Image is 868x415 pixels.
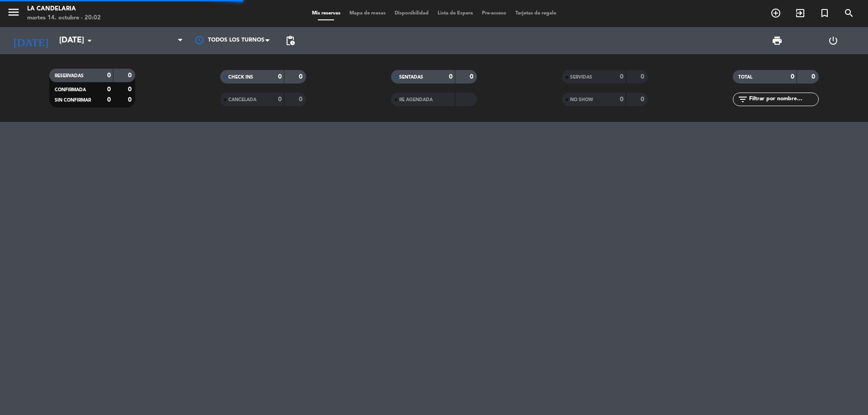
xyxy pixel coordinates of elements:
[285,35,296,46] span: pending_actions
[278,74,282,80] strong: 0
[345,11,390,16] span: Mapa de mesas
[7,5,20,19] i: menu
[844,8,854,19] i: search
[55,88,86,92] span: CONFIRMADA
[84,35,95,46] i: arrow_drop_down
[570,75,592,79] span: SERVIDAS
[299,74,304,80] strong: 0
[511,11,561,16] span: Tarjetas de regalo
[299,96,304,103] strong: 0
[7,5,20,22] button: menu
[278,96,282,103] strong: 0
[399,98,433,102] span: RE AGENDADA
[27,5,101,14] div: LA CANDELARIA
[128,86,133,93] strong: 0
[7,31,55,51] i: [DATE]
[128,72,133,79] strong: 0
[791,74,794,80] strong: 0
[805,27,861,54] div: LOG OUT
[228,98,256,102] span: CANCELADA
[811,74,817,80] strong: 0
[27,14,101,23] div: martes 14. octubre - 20:02
[795,8,806,19] i: exit_to_app
[399,75,423,79] span: SENTADAS
[748,94,818,104] input: Filtrar por nombre...
[641,96,646,103] strong: 0
[307,11,345,16] span: Mis reservas
[390,11,433,16] span: Disponibilidad
[570,98,593,102] span: NO SHOW
[55,98,91,103] span: SIN CONFIRMAR
[107,97,111,103] strong: 0
[738,75,752,79] span: TOTAL
[770,8,781,19] i: add_circle_outline
[819,8,830,19] i: turned_in_not
[107,72,111,79] strong: 0
[828,35,839,46] i: power_settings_new
[641,74,646,80] strong: 0
[433,11,477,16] span: Lista de Espera
[737,94,748,105] i: filter_list
[620,74,623,80] strong: 0
[128,97,133,103] strong: 0
[470,74,475,80] strong: 0
[449,74,453,80] strong: 0
[228,75,253,79] span: CHECK INS
[620,96,623,103] strong: 0
[477,11,511,16] span: Pre-acceso
[55,74,84,78] span: RESERVADAS
[107,86,111,93] strong: 0
[772,35,783,46] span: print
